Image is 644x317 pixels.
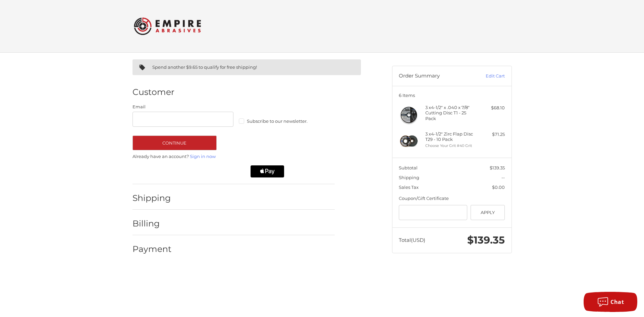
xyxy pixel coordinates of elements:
div: $71.25 [478,131,505,138]
h3: Order Summary [399,73,471,80]
span: Chat [610,298,624,306]
h2: Customer [132,87,174,97]
button: Continue [132,136,217,150]
span: Spend another $9.65 to qualify for free shipping! [152,64,257,70]
div: Coupon/Gift Certificate [399,195,505,202]
span: -- [501,175,505,180]
a: Sign in now [190,154,216,159]
h2: Payment [132,244,172,254]
a: Edit Cart [471,73,505,80]
span: Shipping [399,175,419,180]
input: Gift Certificate or Coupon Code [399,205,467,220]
h2: Billing [132,218,172,229]
span: Subscribe to our newsletter. [247,118,308,124]
span: $139.35 [467,234,505,246]
span: Total (USD) [399,237,425,243]
button: Apply [471,205,505,220]
h2: Shipping [132,193,172,203]
p: Already have an account? [132,153,335,160]
div: $68.10 [478,105,505,111]
iframe: PayPal-paypal [130,165,184,177]
h3: 6 Items [399,93,505,98]
li: Choose Your Grit #40 Grit [425,143,477,149]
span: $0.00 [492,184,505,190]
h4: 3 x 4-1/2" Zirc Flap Disc T29 - 10 Pack [425,131,477,142]
button: Chat [584,292,637,312]
span: Sales Tax [399,184,419,190]
span: $139.35 [490,165,505,170]
img: Empire Abrasives [134,13,201,39]
h4: 3 x 4-1/2" x .040 x 7/8" Cutting Disc T1 - 25 Pack [425,105,477,121]
label: Email [132,104,234,110]
span: Subtotal [399,165,418,170]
